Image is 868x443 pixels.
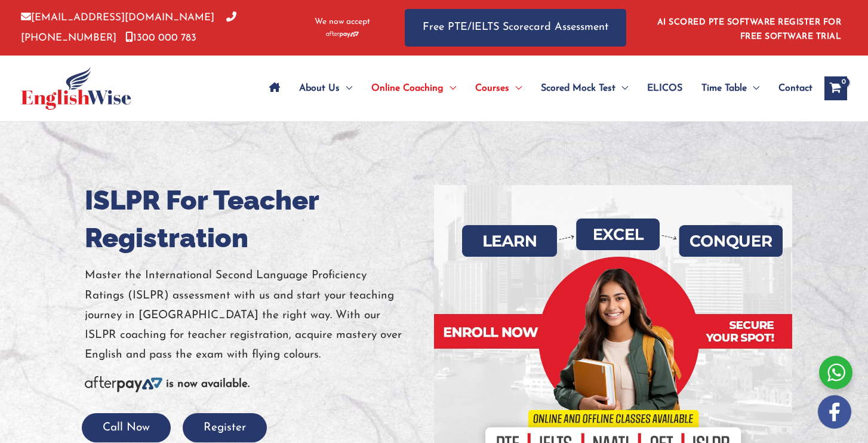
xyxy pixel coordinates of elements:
a: AI SCORED PTE SOFTWARE REGISTER FOR FREE SOFTWARE TRIAL [657,18,842,41]
aside: Header Widget 1 [650,8,847,47]
span: We now accept [315,16,370,28]
img: white-facebook.png [818,395,851,429]
a: View Shopping Cart, empty [824,76,847,100]
a: Contact [769,67,812,109]
img: Afterpay-Logo [85,376,162,392]
a: CoursesMenu Toggle [466,67,531,109]
span: Online Coaching [371,67,444,109]
p: Master the International Second Language Proficiency Ratings (ISLPR) assessment with us and start... [85,266,425,365]
a: Call Now [82,422,171,433]
b: is now available. [166,379,250,390]
a: Register [183,422,267,433]
a: [PHONE_NUMBER] [21,13,236,42]
a: ELICOS [638,67,692,109]
button: Call Now [82,413,171,442]
span: Time Table [701,67,747,109]
button: Register [183,413,267,442]
span: Courses [475,67,509,109]
h1: ISLPR For Teacher Registration [85,181,425,257]
a: About UsMenu Toggle [290,67,362,109]
a: Scored Mock TestMenu Toggle [531,67,638,109]
span: Menu Toggle [509,67,522,109]
a: 1300 000 783 [125,33,196,43]
span: About Us [299,67,340,109]
a: Free PTE/IELTS Scorecard Assessment [405,9,626,47]
img: cropped-ew-logo [21,67,131,110]
a: Time TableMenu Toggle [692,67,769,109]
img: Afterpay-Logo [326,31,359,38]
span: Menu Toggle [340,67,352,109]
span: Menu Toggle [615,67,628,109]
span: Menu Toggle [444,67,456,109]
span: ELICOS [647,67,682,109]
span: Scored Mock Test [541,67,615,109]
span: Menu Toggle [747,67,759,109]
a: [EMAIL_ADDRESS][DOMAIN_NAME] [21,13,214,23]
span: Contact [778,67,812,109]
nav: Site Navigation: Main Menu [260,67,812,109]
a: Online CoachingMenu Toggle [362,67,466,109]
